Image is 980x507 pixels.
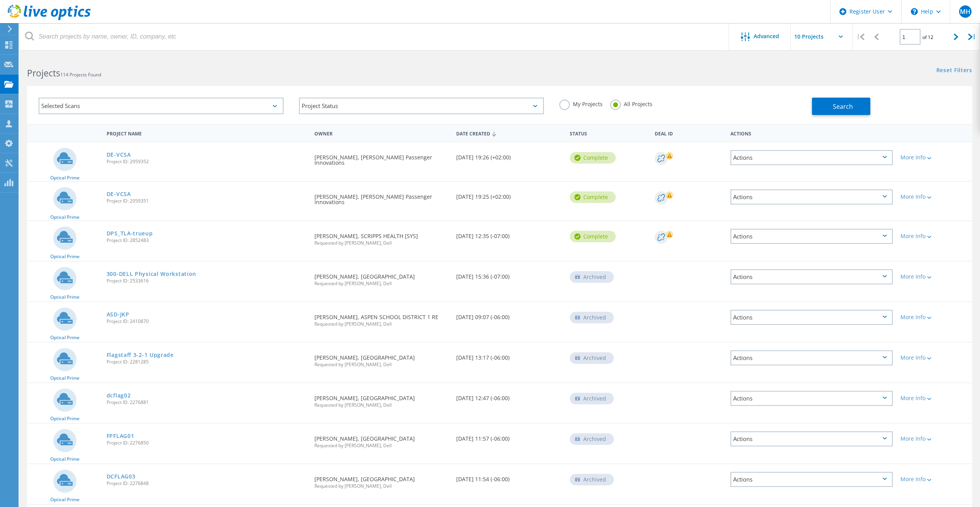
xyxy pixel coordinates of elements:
[107,433,134,439] a: FPFLAG01
[311,262,452,294] div: [PERSON_NAME], [GEOGRAPHIC_DATA]
[50,457,80,461] span: Optical Prime
[452,142,566,168] div: [DATE] 19:26 (+02:00)
[107,393,131,398] a: dcflag02
[107,319,307,324] span: Project ID: 2410870
[922,34,933,41] span: of 12
[452,383,566,409] div: [DATE] 12:47 (-06:00)
[452,126,566,140] div: Date Created
[314,322,448,326] span: Requested by [PERSON_NAME], Dell
[730,269,893,284] div: Actions
[299,98,544,114] div: Project Status
[452,262,566,287] div: [DATE] 15:36 (-07:00)
[311,182,452,213] div: [PERSON_NAME], [PERSON_NAME] Passenger Innovations
[833,102,853,111] span: Search
[900,194,968,199] div: More Info
[566,126,651,140] div: Status
[311,464,452,496] div: [PERSON_NAME], [GEOGRAPHIC_DATA]
[311,343,452,375] div: [PERSON_NAME], [GEOGRAPHIC_DATA]
[853,23,868,51] div: |
[107,400,307,405] span: Project ID: 2276881
[936,68,972,74] a: Reset Filters
[730,350,893,365] div: Actions
[314,403,448,407] span: Requested by [PERSON_NAME], Dell
[570,231,616,242] div: Complete
[311,383,452,415] div: [PERSON_NAME], [GEOGRAPHIC_DATA]
[452,343,566,368] div: [DATE] 13:17 (-06:00)
[311,424,452,456] div: [PERSON_NAME], [GEOGRAPHIC_DATA]
[570,393,614,404] div: Archived
[107,152,131,157] a: DE-VCSA
[900,155,968,160] div: More Info
[610,100,652,107] label: All Projects
[900,355,968,360] div: More Info
[452,424,566,449] div: [DATE] 11:57 (-06:00)
[730,310,893,325] div: Actions
[452,221,566,247] div: [DATE] 12:35 (-07:00)
[314,241,448,245] span: Requested by [PERSON_NAME], Dell
[900,436,968,441] div: More Info
[730,431,893,446] div: Actions
[570,352,614,364] div: Archived
[651,126,727,140] div: Deal Id
[107,312,129,317] a: ASD-JKP
[314,281,448,286] span: Requested by [PERSON_NAME], Dell
[911,8,918,15] svg: \n
[730,229,893,244] div: Actions
[50,254,80,259] span: Optical Prime
[107,231,153,236] a: DPS_TLA-trueup
[960,8,970,15] span: MH
[107,279,307,283] span: Project ID: 2533616
[311,302,452,334] div: [PERSON_NAME], ASPEN SCHOOL DISTRICT 1 RE
[900,233,968,239] div: More Info
[314,484,448,488] span: Requested by [PERSON_NAME], Dell
[754,34,779,39] span: Advanced
[900,274,968,279] div: More Info
[570,433,614,445] div: Archived
[730,189,893,204] div: Actions
[900,314,968,320] div: More Info
[50,497,80,502] span: Optical Prime
[452,182,566,207] div: [DATE] 19:25 (+02:00)
[570,152,616,164] div: Complete
[311,142,452,173] div: [PERSON_NAME], [PERSON_NAME] Passenger Innovations
[730,391,893,406] div: Actions
[452,302,566,328] div: [DATE] 09:07 (-06:00)
[107,360,307,364] span: Project ID: 2281285
[39,98,284,114] div: Selected Scans
[8,16,91,22] a: Live Optics Dashboard
[50,215,80,220] span: Optical Prime
[50,295,80,299] span: Optical Prime
[452,464,566,490] div: [DATE] 11:54 (-06:00)
[107,474,136,479] a: DCFLAG03
[107,238,307,243] span: Project ID: 2852483
[60,71,101,78] span: 114 Projects Found
[107,191,131,197] a: DE-VCSA
[730,150,893,165] div: Actions
[812,98,870,115] button: Search
[964,23,980,51] div: |
[900,395,968,401] div: More Info
[107,481,307,486] span: Project ID: 2276848
[107,159,307,164] span: Project ID: 2959352
[570,271,614,283] div: Archived
[570,474,614,485] div: Archived
[311,221,452,253] div: [PERSON_NAME], SCRIPPS HEALTH [SYS]
[50,376,80,380] span: Optical Prime
[727,126,897,140] div: Actions
[19,23,729,50] input: Search projects by name, owner, ID, company, etc
[107,441,307,445] span: Project ID: 2276850
[570,312,614,323] div: Archived
[570,191,616,203] div: Complete
[311,126,452,140] div: Owner
[103,126,311,140] div: Project Name
[559,100,603,107] label: My Projects
[50,176,80,180] span: Optical Prime
[50,416,80,421] span: Optical Prime
[314,443,448,448] span: Requested by [PERSON_NAME], Dell
[900,477,968,482] div: More Info
[107,199,307,203] span: Project ID: 2959351
[314,362,448,367] span: Requested by [PERSON_NAME], Dell
[107,271,196,277] a: 300-DELL Physical Workstation
[50,335,80,340] span: Optical Prime
[730,472,893,487] div: Actions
